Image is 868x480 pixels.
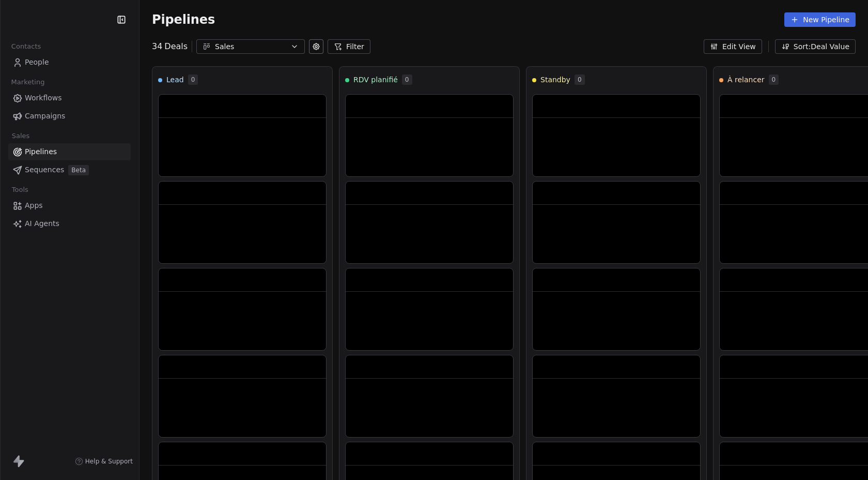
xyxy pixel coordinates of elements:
span: Workflows [25,93,62,103]
span: Pipelines [152,12,215,27]
button: New Pipeline [784,12,856,27]
span: AI Agents [25,218,59,229]
span: RDV planifié [353,74,398,85]
span: 0 [188,74,198,85]
span: Campaigns [25,111,65,122]
a: Pipelines [8,143,131,160]
span: Apps [25,200,43,211]
span: People [25,57,49,68]
a: Help & Support [75,457,133,466]
span: 0 [769,74,779,85]
span: Sales [7,128,34,144]
span: Lead [166,74,184,85]
span: Deals [164,40,188,53]
span: À relancer [727,74,765,85]
span: Contacts [7,39,45,54]
span: Marketing [7,74,49,90]
a: SequencesBeta [8,161,131,178]
span: Standby [540,74,570,85]
a: Workflows [8,89,131,107]
a: Apps [8,197,131,214]
span: Pipelines [25,146,57,157]
span: Beta [68,165,89,175]
div: Sales [215,41,286,52]
button: Sort: Deal Value [775,39,856,54]
span: 0 [575,74,585,85]
a: People [8,54,131,71]
button: Edit View [704,39,762,54]
div: 34 [152,40,188,53]
a: AI Agents [8,215,131,232]
button: Filter [328,39,370,54]
span: Sequences [25,164,64,175]
a: Campaigns [8,108,131,125]
span: Help & Support [85,457,133,466]
span: Tools [7,182,33,198]
span: 0 [402,74,412,85]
